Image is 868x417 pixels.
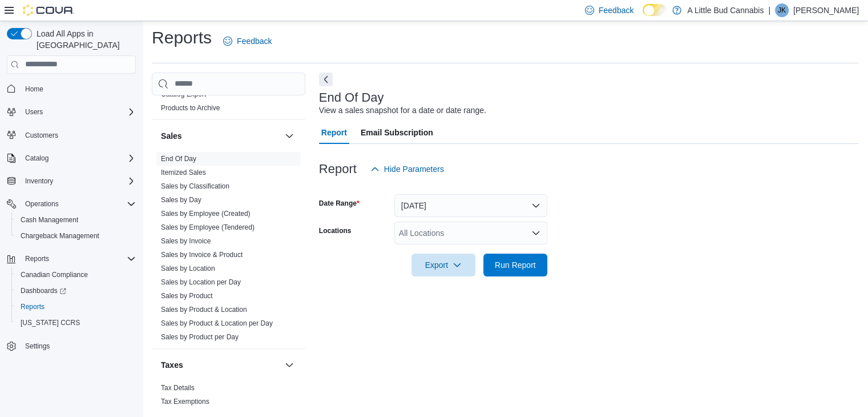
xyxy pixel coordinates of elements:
button: Sales [282,129,296,143]
button: Sales [161,130,280,142]
span: Run Report [495,259,536,271]
div: Sales [152,152,305,348]
a: Canadian Compliance [16,268,92,282]
a: Cash Management [16,213,83,227]
span: Catalog [25,154,49,163]
span: Hide Parameters [384,163,444,175]
span: Users [25,107,43,117]
a: Sales by Location per Day [161,278,241,286]
a: Sales by Day [161,196,201,204]
span: Dark Mode [643,16,643,17]
span: Operations [21,197,136,211]
a: Sales by Invoice & Product [161,251,243,259]
span: Canadian Compliance [21,270,88,279]
a: [US_STATE] CCRS [16,316,84,330]
button: Export [411,254,475,276]
label: Date Range [319,199,360,208]
div: View a sales snapshot for a date or date range. [319,105,486,117]
span: Sales by Employee (Tendered) [161,223,255,232]
button: Reports [21,252,54,266]
a: Chargeback Management [16,229,104,243]
h3: Taxes [161,359,183,371]
span: Dashboards [16,284,136,298]
span: Reports [16,300,136,314]
button: Operations [2,196,140,212]
a: Reports [16,300,49,314]
div: Jake Kearns [775,3,789,17]
span: Home [21,82,136,96]
h3: Sales [161,130,182,142]
span: Sales by Location per Day [161,278,241,287]
span: Catalog [21,151,136,165]
button: Settings [2,338,140,354]
a: Home [21,82,48,96]
span: Settings [21,339,136,353]
span: Reports [21,302,45,311]
button: [DATE] [394,194,547,217]
a: Dashboards [16,284,71,298]
button: Inventory [21,174,58,188]
a: Sales by Product & Location per Day [161,319,273,327]
span: Sales by Product & Location per Day [161,319,273,328]
span: Customers [21,128,136,142]
button: Run Report [483,254,547,276]
label: Locations [319,226,352,235]
h1: Reports [152,26,212,49]
span: Inventory [21,174,136,188]
span: Sales by Invoice [161,236,211,246]
span: End Of Day [161,154,196,163]
input: Dark Mode [643,4,667,16]
button: Catalog [2,150,140,166]
span: Itemized Sales [161,168,206,177]
span: Reports [25,254,49,263]
span: Tax Exemptions [161,397,209,406]
span: Dashboards [21,286,66,295]
span: Home [25,85,43,94]
button: Users [21,105,47,119]
span: Cash Management [21,215,78,224]
p: A Little Bud Cannabis [687,3,764,17]
button: Taxes [282,358,296,372]
span: Load All Apps in [GEOGRAPHIC_DATA] [32,28,136,51]
button: Inventory [2,173,140,189]
a: Sales by Product [161,292,213,300]
span: Sales by Product per Day [161,332,239,342]
a: Sales by Product per Day [161,333,239,341]
span: Products to Archive [161,103,220,113]
span: Sales by Location [161,264,215,273]
span: Sales by Product & Location [161,305,247,314]
button: Taxes [161,359,280,371]
span: [US_STATE] CCRS [21,318,80,327]
a: Sales by Invoice [161,237,211,245]
a: Sales by Location [161,264,215,272]
span: Operations [25,199,59,209]
button: Operations [21,197,63,211]
a: Products to Archive [161,104,220,112]
button: Next [319,73,333,86]
span: Export [418,254,469,276]
a: Tax Exemptions [161,398,209,406]
span: Feedback [599,5,633,16]
button: Catalog [21,151,53,165]
h3: End Of Day [319,91,384,105]
span: Washington CCRS [16,316,136,330]
button: Hide Parameters [366,158,449,181]
button: Customers [2,127,140,143]
div: Products [152,87,305,119]
a: Feedback [219,30,276,53]
button: Chargeback Management [11,228,140,244]
a: Sales by Classification [161,182,229,190]
h3: Report [319,162,357,176]
span: Users [21,105,136,119]
button: Home [2,81,140,97]
span: Canadian Compliance [16,268,136,282]
a: Sales by Product & Location [161,306,247,314]
button: Reports [2,251,140,267]
span: Customers [25,131,58,140]
button: Users [2,104,140,120]
button: Cash Management [11,212,140,228]
button: Open list of options [531,228,540,238]
button: Canadian Compliance [11,267,140,283]
span: Sales by Classification [161,182,229,191]
span: Feedback [237,35,272,47]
